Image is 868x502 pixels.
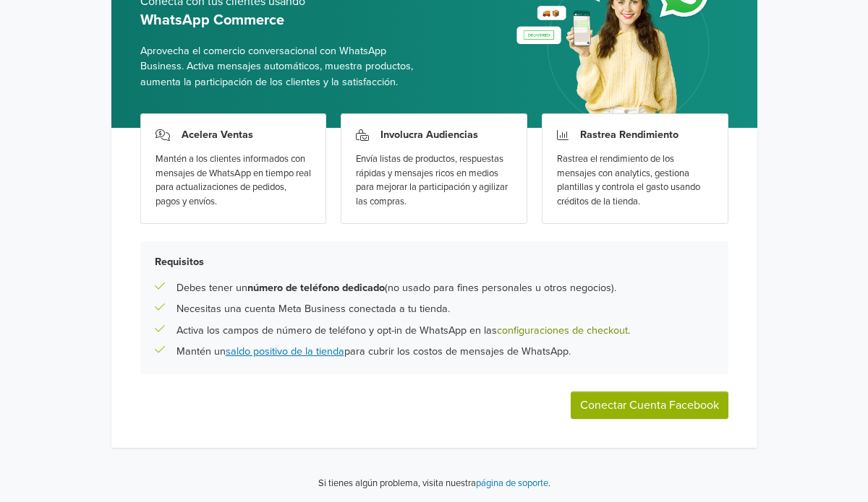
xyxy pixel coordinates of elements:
h3: Acelera Ventas [182,129,253,141]
h5: Requisitos [155,256,714,268]
div: Rastrea el rendimiento de los mensajes con analytics, gestiona plantillas y controla el gasto usa... [557,152,713,209]
div: Mantén a los clientes informados con mensajes de WhatsApp en tiempo real para actualizaciones de ... [156,152,312,209]
p: Debes tener un (no usado para fines personales u otros negocios). [176,280,616,296]
h3: Involucra Audiencias [380,129,478,141]
p: Mantén un para cubrir los costos de mensajes de WhatsApp. [176,344,571,360]
p: Necesitas una cuenta Meta Business conectada a tu tienda. [176,301,450,317]
span: Aprovecha el comercio conversacional con WhatsApp Business. Activa mensajes automáticos, muestra ... [140,43,423,90]
a: saldo positivo de la tienda [226,345,344,358]
p: Activa los campos de número de teléfono y opt-in de WhatsApp en las . [176,323,630,339]
div: Envía listas de productos, respuestas rápidas y mensajes ricos en medios para mejorar la particip... [356,152,512,209]
a: página de soporte [476,477,548,489]
button: Conectar Cuenta Facebook [571,391,728,419]
a: configuraciones de checkout [497,324,628,337]
p: Si tienes algún problema, visita nuestra . [318,477,550,491]
h5: WhatsApp Commerce [140,12,423,29]
b: número de teléfono dedicado [247,282,385,294]
h3: Rastrea Rendimiento [580,129,678,141]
